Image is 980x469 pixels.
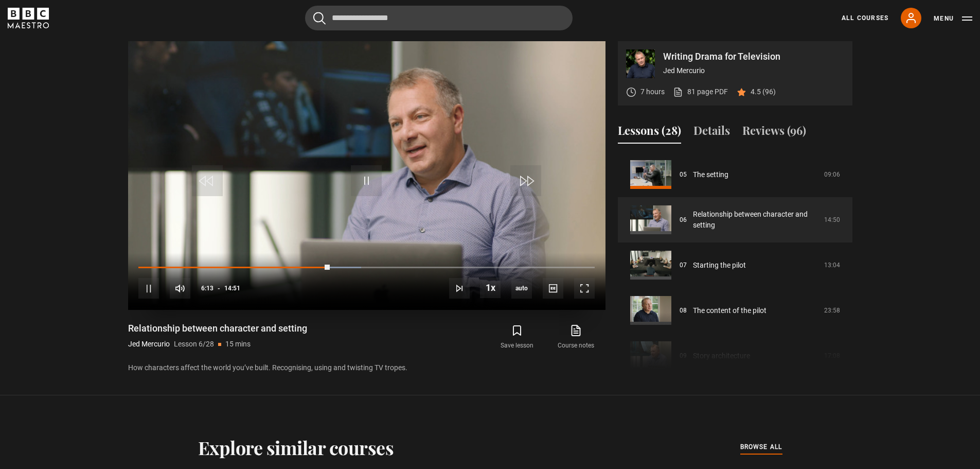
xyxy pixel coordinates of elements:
button: Next Lesson [449,278,470,299]
p: Jed Mercurio [663,65,844,76]
p: 15 mins [225,339,251,350]
span: 14:51 [224,279,240,298]
p: How characters affect the world you’ve built. Recognising, using and twisting TV tropes. [128,362,605,373]
a: The content of the pilot [693,305,767,316]
button: Playback Rate [480,277,501,298]
button: Save lesson [488,322,546,352]
span: auto [511,278,532,299]
button: Details [693,122,730,144]
h1: Relationship between character and setting [128,322,307,335]
video-js: Video Player [128,41,605,310]
a: Starting the pilot [693,260,746,271]
a: browse all [740,442,782,453]
p: Jed Mercurio [128,339,170,350]
button: Mute [170,278,190,299]
svg: BBC Maestro [8,8,49,28]
input: Search [305,6,573,30]
button: Lessons (28) [618,122,681,144]
p: 7 hours [640,86,665,97]
button: Toggle navigation [934,13,972,24]
button: Reviews (96) [742,122,806,144]
a: All Courses [842,13,888,23]
a: The setting [693,169,728,180]
a: Course notes [546,322,605,352]
button: Submit the search query [313,12,326,25]
a: 81 page PDF [673,86,728,97]
a: Relationship between character and setting [693,209,818,231]
p: Lesson 6/28 [174,339,214,350]
button: Pause [138,278,159,299]
span: browse all [740,442,782,452]
button: Captions [543,278,563,299]
span: 6:13 [201,279,213,298]
div: Progress Bar [138,267,594,269]
span: - [218,285,220,292]
p: 4.5 (96) [751,86,776,97]
p: Writing Drama for Television [663,52,844,61]
button: Fullscreen [574,278,595,299]
div: Current quality: 720p [511,278,532,299]
h2: Explore similar courses [198,437,394,458]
